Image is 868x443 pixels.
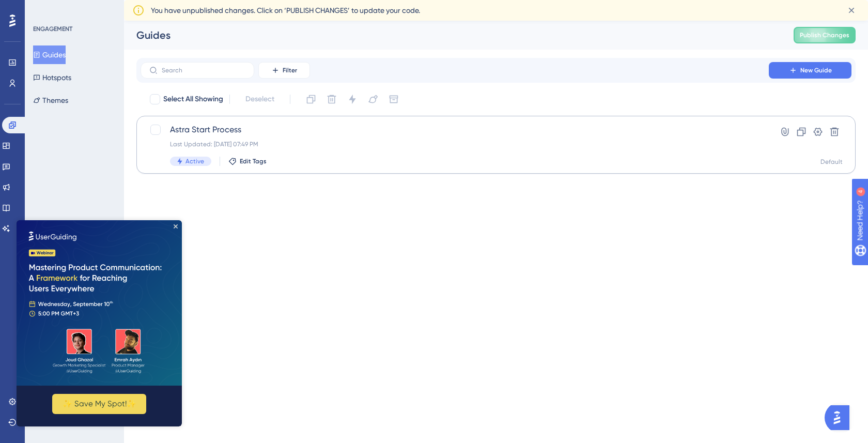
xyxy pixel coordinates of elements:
[72,5,75,13] div: 4
[794,27,856,43] button: Publish Changes
[36,174,130,194] button: ✨ Save My Spot!✨
[258,62,310,79] button: Filter
[157,4,161,8] div: Close Preview
[170,124,739,136] span: Astra Start Process
[240,157,267,165] span: Edit Tags
[136,28,768,42] div: Guides
[820,158,843,166] div: Default
[33,25,72,33] div: ENGAGEMENT
[825,402,856,433] iframe: UserGuiding AI Assistant Launcher
[228,157,267,165] button: Edit Tags
[170,140,739,148] div: Last Updated: [DATE] 07:49 PM
[24,3,65,15] span: Need Help?
[800,31,849,39] span: Publish Changes
[800,66,832,74] span: New Guide
[33,91,68,110] button: Themes
[33,68,71,87] button: Hotspots
[769,62,851,79] button: New Guide
[283,66,297,74] span: Filter
[245,93,274,105] span: Deselect
[163,93,223,105] span: Select All Showing
[185,157,204,165] span: Active
[236,90,284,109] button: Deselect
[33,45,66,64] button: Guides
[162,67,245,74] input: Search
[151,4,420,17] span: You have unpublished changes. Click on ‘PUBLISH CHANGES’ to update your code.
